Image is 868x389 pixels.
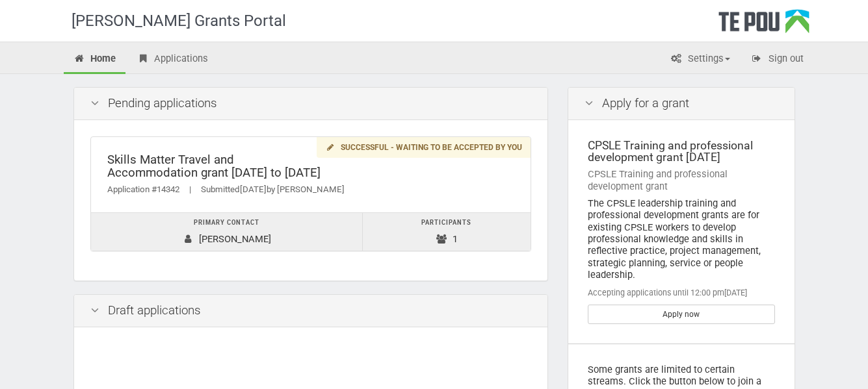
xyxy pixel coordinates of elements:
div: The CPSLE leadership training and professional development grants are for existing CPSLE workers ... [588,197,775,281]
div: CPSLE Training and professional development grant [DATE] [588,140,775,164]
div: Participants [369,216,523,230]
div: Apply for a grant [568,88,795,120]
div: Successful - waiting to be accepted by you [317,137,530,158]
div: Application #14342 Submitted by [PERSON_NAME] [107,183,514,197]
td: [PERSON_NAME] [91,213,363,251]
div: Draft applications [74,295,547,327]
a: Home [64,45,126,74]
div: CPSLE Training and professional development grant [588,168,775,192]
td: 1 [363,213,531,251]
div: Pending applications [74,88,547,120]
a: Applications [127,45,218,74]
a: Apply now [588,305,775,324]
div: Primary contact [98,216,356,230]
a: Sign out [741,45,813,74]
span: [DATE] [240,184,267,194]
a: Settings [661,45,740,74]
div: Skills Matter Travel and Accommodation grant [DATE] to [DATE] [107,153,514,180]
div: Te Pou Logo [718,9,809,42]
span: | [179,184,201,194]
div: Accepting applications until 12:00 pm[DATE] [588,287,775,299]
